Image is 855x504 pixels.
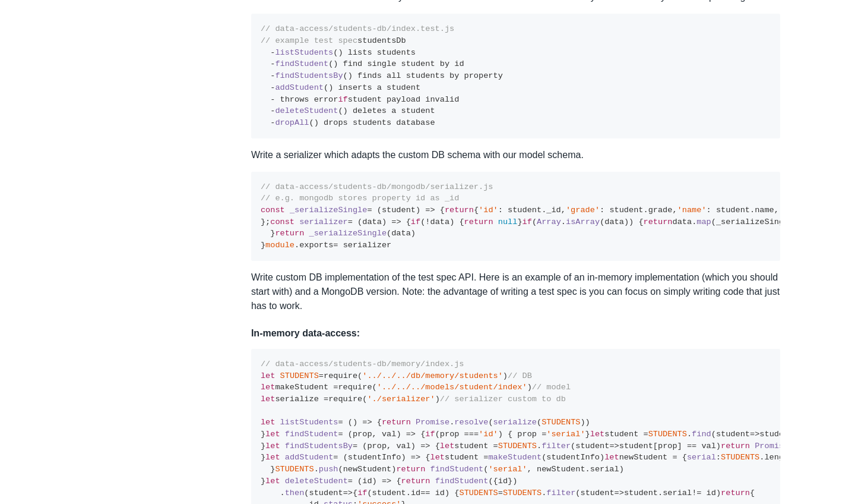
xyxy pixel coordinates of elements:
span: filter [541,442,571,451]
span: return [401,477,430,486]
span: 'serial' [488,465,527,474]
span: addStudent [275,83,324,92]
span: STUDENTS [275,465,313,474]
span: length [764,453,793,462]
span: const [270,218,294,226]
span: let [265,442,280,451]
span: deleteStudent [275,106,338,115]
span: 'serial' [546,430,585,439]
span: 'id' [479,206,498,215]
span: serial [687,453,716,462]
span: _serializeSingle [309,229,387,238]
span: prop, val [353,430,396,439]
span: '../../../db/memory/students' [362,371,503,380]
span: name [755,206,774,215]
span: isArray [566,218,600,226]
span: let [265,453,280,462]
span: Array [537,218,561,226]
span: let [261,383,275,392]
span: let [430,453,444,462]
span: filter [546,489,575,497]
span: makeStudent [488,453,541,462]
h4: In-memory data-access: [251,327,780,339]
span: serializer [299,218,348,226]
span: then [285,489,305,497]
span: './serializer' [367,395,435,404]
span: // data-access/students-db/index.test.js [261,24,454,33]
span: findStudent [435,477,489,486]
span: return [396,465,425,474]
span: require [328,395,362,404]
span: _serializeSingle [290,206,368,215]
span: STUDENTS [459,489,498,497]
span: const [261,206,285,215]
span: let [604,453,619,462]
span: require [338,383,372,392]
span: STUDENTS [721,453,759,462]
span: findStudentsBy [285,442,353,451]
span: student [580,489,614,497]
span: require [324,371,357,380]
span: listStudents [280,418,338,427]
span: if [522,218,532,226]
span: return [644,218,673,226]
span: // serializer custom to db [440,395,566,404]
span: return [382,418,411,427]
span: id [411,489,420,497]
span: serialize [493,418,537,427]
span: let [265,430,280,439]
span: // e.g. mongodb stores property id as _id [261,194,459,203]
span: student [309,489,343,497]
span: '../../../models/student/index' [377,383,527,392]
span: return [721,442,750,451]
span: Promise [755,442,788,451]
span: // data-access/students-db/mongodb/serializer.js [261,182,493,191]
p: Write custom DB implementation of the test spec API. Here is an example of an in-memory implement... [251,270,780,313]
span: findStudent [285,430,338,439]
span: // data-access/students-db/memory/index.js [261,360,464,368]
span: student [382,206,416,215]
span: listStudents [275,48,333,57]
span: student [575,442,609,451]
span: findStudent [275,59,328,68]
span: _id [546,206,560,215]
span: if [338,95,347,104]
span: STUDENTS [648,430,687,439]
span: dropAll [275,118,309,127]
span: map [696,218,711,226]
span: if [425,430,435,439]
span: STUDENTS [280,371,319,380]
span: let [261,371,275,380]
span: 'grade' [566,206,600,215]
span: push [319,465,338,474]
span: => [575,442,619,451]
span: => [580,489,623,497]
span: deleteStudent [285,477,348,486]
span: 'id' [479,430,498,439]
span: serial [590,465,619,474]
span: // model [532,383,571,392]
span: let [261,395,275,404]
span: exports [299,241,333,250]
span: // example test spec [261,36,357,45]
span: STUDENTS [498,442,537,451]
span: data [362,218,382,226]
p: Write a serializer which adapts the custom DB schema with our model schema. [251,148,780,162]
span: return [275,229,304,238]
span: prop, val [367,442,410,451]
span: addStudent [285,453,334,462]
span: let [590,430,604,439]
span: => [309,489,353,497]
span: return [445,206,474,215]
span: Promise [416,418,449,427]
span: let [261,418,275,427]
span: grade [648,206,673,215]
span: 'name' [677,206,707,215]
span: let [440,442,454,451]
span: null [498,218,518,226]
span: findStudent [430,465,484,474]
span: find [692,430,711,439]
span: module [265,241,294,250]
span: STUDENTS [541,418,580,427]
span: return [721,489,750,497]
